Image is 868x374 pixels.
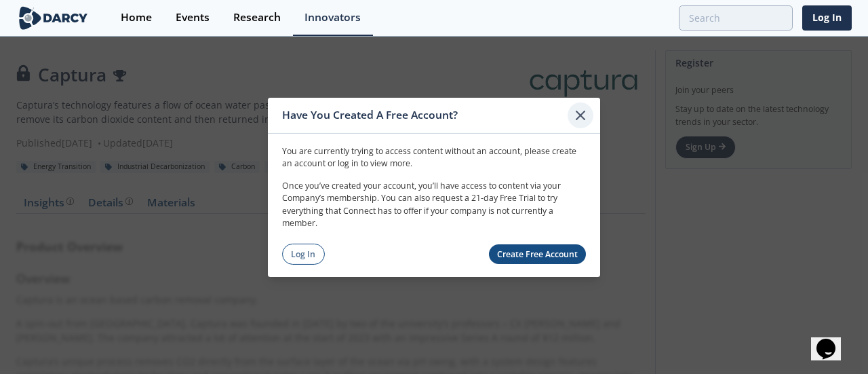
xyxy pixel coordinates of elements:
div: Have You Created A Free Account? [282,102,568,128]
a: Create Free Account [489,244,587,264]
a: Log In [282,244,325,265]
p: Once you’ve created your account, you’ll have access to content via your Company’s membership. Yo... [282,180,586,230]
p: You are currently trying to access content without an account, please create an account or log in... [282,145,586,170]
a: Log In [802,5,852,31]
div: Innovators [304,12,361,23]
div: Events [176,12,210,23]
div: Research [233,12,281,23]
img: logo-wide.svg [16,6,90,30]
div: Home [121,12,152,23]
iframe: chat widget [811,320,854,360]
input: Advanced Search [679,5,793,31]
